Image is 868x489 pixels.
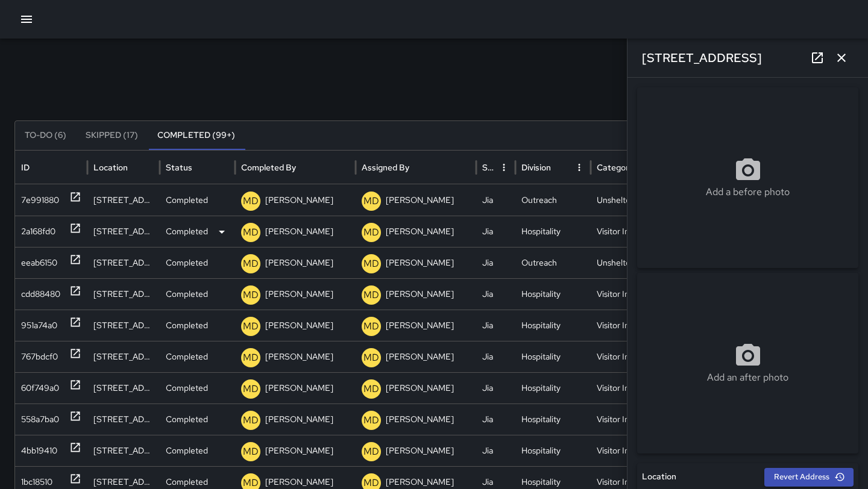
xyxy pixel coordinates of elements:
div: Visitor Interaction [591,278,666,310]
div: Hospitality [515,403,591,435]
div: Division [521,162,551,173]
div: Jia [476,216,515,247]
p: Completed [166,216,208,247]
p: [PERSON_NAME] [265,185,333,216]
div: Hospitality [515,278,591,310]
p: MD [243,350,259,365]
div: Status [166,162,192,173]
p: [PERSON_NAME] [265,216,333,247]
div: Unsheltered Person Engagement [591,184,666,216]
div: Visitor Interaction [591,435,666,466]
div: 235 South Phillips Avenue [87,403,160,435]
p: [PERSON_NAME] [386,279,454,310]
p: [PERSON_NAME] [265,435,333,466]
div: Jia [476,184,515,216]
div: 130 South Phillips Avenue [87,184,160,216]
div: Visitor Interaction [591,341,666,372]
p: [PERSON_NAME] [265,341,333,372]
p: MD [243,194,259,208]
div: Visitor Interaction [591,403,666,435]
div: 4bb19410 [21,435,57,466]
p: [PERSON_NAME] [386,373,454,403]
div: 311 East 12th Street [87,278,160,310]
p: [PERSON_NAME] [386,216,454,247]
div: eeab6150 [21,248,57,278]
div: 2a168fd0 [21,216,55,247]
div: Jia [476,403,515,435]
p: Completed [166,435,208,466]
div: Hospitality [515,216,591,247]
div: Category [597,162,633,173]
div: Jia [476,278,515,310]
div: Hospitality [515,435,591,466]
div: Completed By [241,162,296,173]
p: [PERSON_NAME] [265,310,333,341]
p: [PERSON_NAME] [265,373,333,403]
p: MD [363,444,379,459]
p: MD [243,382,259,396]
p: MD [363,225,379,240]
div: 235 South Phillips Avenue [87,435,160,466]
p: [PERSON_NAME] [265,404,333,435]
button: Division column menu [571,159,588,176]
div: 558a7ba0 [21,404,59,435]
div: 767bdcf0 [21,341,58,372]
div: Visitor Interaction [591,372,666,403]
p: MD [363,257,379,271]
p: MD [243,413,259,428]
p: MD [243,319,259,334]
p: MD [243,257,259,271]
div: Hospitality [515,372,591,403]
div: Unsheltered Person Engagement [591,247,666,278]
button: Source column menu [495,159,512,176]
p: [PERSON_NAME] [265,279,333,310]
p: [PERSON_NAME] [386,248,454,278]
p: MD [243,444,259,459]
div: 500 South 1st Avenue [87,310,160,341]
div: 305 South 2nd Avenue [87,247,160,278]
p: [PERSON_NAME] [386,404,454,435]
p: MD [363,382,379,396]
p: MD [363,194,379,208]
p: Completed [166,373,208,403]
p: MD [363,319,379,334]
div: Jia [476,247,515,278]
p: MD [243,225,259,240]
div: Jia [476,310,515,341]
div: Jia [476,372,515,403]
div: Jia [476,435,515,466]
p: [PERSON_NAME] [386,341,454,372]
div: Hospitality [515,341,591,372]
div: Outreach [515,247,591,278]
p: MD [363,288,379,302]
p: Completed [166,310,208,341]
p: MD [363,413,379,428]
p: [PERSON_NAME] [265,248,333,278]
button: Completed (99+) [148,121,245,150]
div: Source [482,162,494,173]
p: MD [363,350,379,365]
button: Skipped (17) [76,121,148,150]
div: 423 South Phillips Avenue [87,341,160,372]
p: MD [243,288,259,302]
div: Visitor Interaction [591,216,666,247]
div: 951a74a0 [21,310,57,341]
div: Location [93,162,128,173]
div: 60f749a0 [21,373,59,403]
p: [PERSON_NAME] [386,310,454,341]
p: Completed [166,341,208,372]
div: 320 South Phillips Avenue [87,372,160,403]
div: Jia [476,341,515,372]
p: Completed [166,185,208,216]
div: 7e991880 [21,185,59,216]
div: Outreach [515,184,591,216]
p: [PERSON_NAME] [386,185,454,216]
p: Completed [166,248,208,278]
div: Assigned By [362,162,409,173]
p: [PERSON_NAME] [386,435,454,466]
button: To-Do (6) [15,121,76,150]
div: cdd88480 [21,279,60,310]
div: ID [21,162,30,173]
div: Hospitality [515,310,591,341]
p: Completed [166,279,208,310]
